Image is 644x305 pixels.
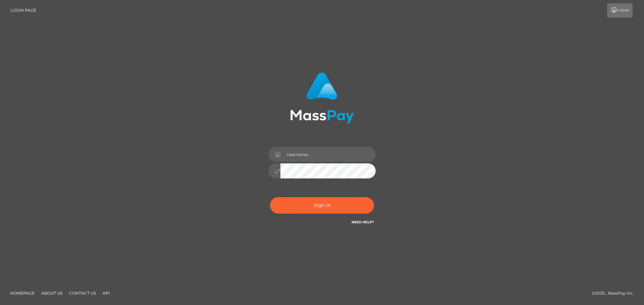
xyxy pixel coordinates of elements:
a: Contact Us [66,288,99,298]
div: © 2025 , MassPay Inc. [592,290,639,297]
a: About Us [39,288,65,298]
a: Homepage [7,288,37,298]
a: Login [607,3,633,17]
button: Sign in [270,197,374,214]
img: MassPay Login [290,72,354,124]
a: API [100,288,113,298]
input: Username... [280,147,376,162]
a: Login Page [10,3,36,17]
a: Need Help? [352,220,374,224]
